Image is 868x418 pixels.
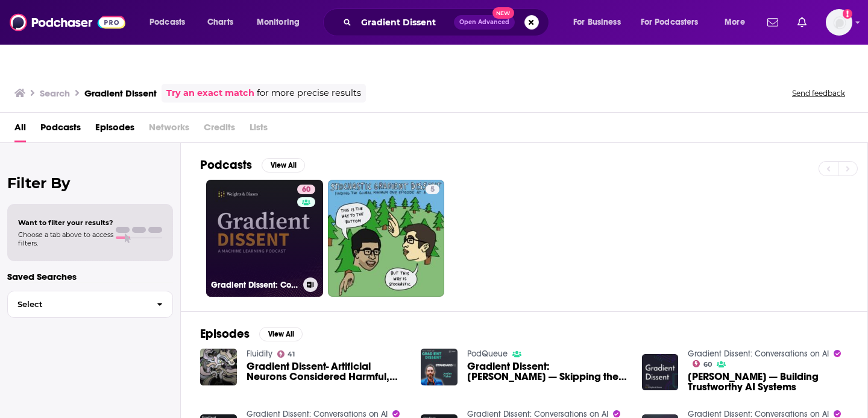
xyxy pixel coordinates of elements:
[328,180,445,297] a: 5
[688,372,848,392] span: [PERSON_NAME] — Building Trustworthy AI Systems
[297,185,315,194] a: 60
[149,118,189,142] span: Networks
[149,14,185,31] span: Podcasts
[426,185,439,194] a: 5
[257,86,361,100] span: for more precise results
[247,361,407,382] a: Gradient Dissent- Artificial Neurons Considered Harmful, Part 1
[40,118,81,142] a: Podcasts
[8,300,147,308] span: Select
[247,349,272,359] a: Fluidity
[703,362,712,367] span: 60
[277,350,295,358] a: 41
[642,354,679,391] img: Jack Clark — Building Trustworthy AI Systems
[200,157,305,173] a: PodcastsView All
[565,13,636,32] button: open menu
[467,361,627,382] a: Gradient Dissent: Jordan Fisher — Skipping the Line with Autonomous Checkout
[826,9,852,36] span: Logged in as Marketing09
[688,349,829,359] a: Gradient Dissent: Conversations on AI
[356,13,454,32] input: Search podcasts, credits, & more...
[18,218,113,227] span: Want to filter your results?
[95,118,134,142] a: Episodes
[200,326,303,341] a: EpisodesView All
[826,9,852,36] button: Show profile menu
[10,11,125,34] img: Podchaser - Follow, Share and Rate Podcasts
[693,360,712,367] a: 60
[200,349,237,385] img: Gradient Dissent- Artificial Neurons Considered Harmful, Part 1
[335,8,561,36] div: Search podcasts, credits, & more...
[40,87,70,99] h3: Search
[492,7,514,19] span: New
[200,157,252,173] h2: Podcasts
[84,87,157,99] h3: Gradient Dissent
[573,14,621,31] span: For Business
[843,9,852,19] svg: Add a profile image
[200,326,250,341] h2: Episodes
[250,118,268,142] span: Lists
[302,184,310,196] span: 60
[257,14,300,31] span: Monitoring
[633,13,716,32] button: open menu
[688,372,848,392] a: Jack Clark — Building Trustworthy AI Systems
[430,184,435,196] span: 5
[166,86,254,100] a: Try an exact match
[641,14,699,31] span: For Podcasters
[788,88,849,98] button: Send feedback
[204,118,235,142] span: Credits
[716,13,760,32] button: open menu
[454,15,515,30] button: Open AdvancedNew
[421,349,458,385] img: Gradient Dissent: Jordan Fisher — Skipping the Line with Autonomous Checkout
[288,352,295,357] span: 41
[259,327,303,341] button: View All
[7,271,173,282] p: Saved Searches
[725,14,745,31] span: More
[14,118,26,142] a: All
[211,280,298,290] h3: Gradient Dissent: Conversations on AI
[826,9,852,36] img: User Profile
[459,19,509,25] span: Open Advanced
[206,180,323,297] a: 60Gradient Dissent: Conversations on AI
[467,349,508,359] a: PodQueue
[248,13,315,32] button: open menu
[262,158,305,173] button: View All
[7,174,173,192] h2: Filter By
[793,12,811,33] a: Show notifications dropdown
[467,361,627,382] span: Gradient Dissent: [PERSON_NAME] — Skipping the Line with Autonomous Checkout
[7,291,173,318] button: Select
[763,12,783,33] a: Show notifications dropdown
[141,13,201,32] button: open menu
[207,14,233,31] span: Charts
[200,13,241,32] a: Charts
[18,230,113,247] span: Choose a tab above to access filters.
